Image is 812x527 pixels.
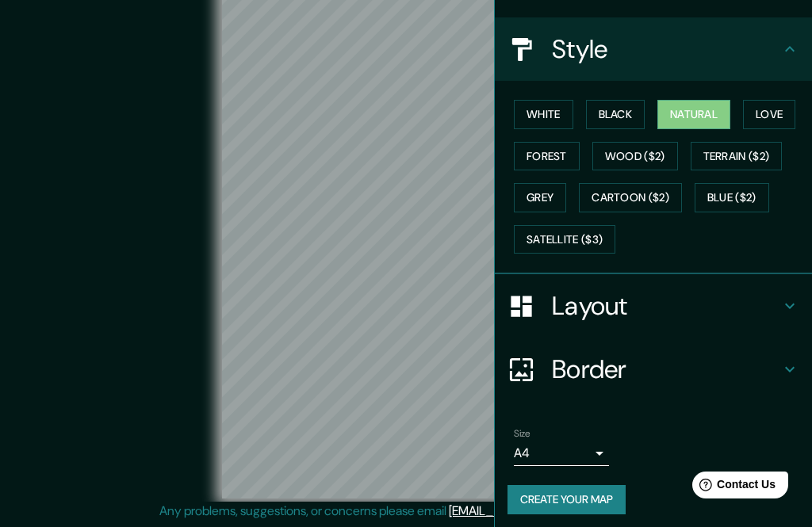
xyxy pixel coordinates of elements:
h4: Style [552,33,780,65]
div: Border [495,338,812,401]
button: Natural [657,100,730,129]
button: Grey [514,183,566,212]
button: Black [586,100,645,129]
label: Size [514,427,530,441]
a: [EMAIL_ADDRESS][DOMAIN_NAME] [449,502,645,519]
button: Satellite ($3) [514,225,615,254]
p: Any problems, suggestions, or concerns please email . [159,502,647,521]
iframe: Help widget launcher [671,465,795,510]
button: Forest [514,142,580,171]
button: White [514,100,573,129]
div: A4 [514,441,609,466]
button: Terrain ($2) [691,142,783,171]
button: Create your map [507,485,626,514]
button: Love [743,100,795,129]
h4: Layout [552,290,780,322]
div: Style [495,17,812,81]
button: Blue ($2) [695,183,769,212]
button: Cartoon ($2) [579,183,682,212]
button: Wood ($2) [592,142,678,171]
h4: Border [552,353,780,385]
div: Layout [495,274,812,338]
